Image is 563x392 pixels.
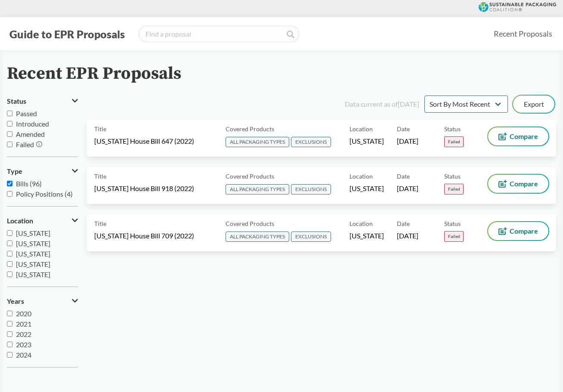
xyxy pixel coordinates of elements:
span: Title [94,124,106,133]
span: [US_STATE] House Bill 918 (2022) [94,184,194,193]
input: [US_STATE] [7,251,12,256]
span: Status [444,124,461,133]
span: [US_STATE] [16,270,50,278]
span: Compare [510,133,538,140]
span: [DATE] [397,231,418,241]
span: Date [397,124,410,133]
input: 2023 [7,342,12,347]
span: [US_STATE] [16,229,50,237]
span: ALL PACKAGING TYPES [226,231,289,242]
input: 2024 [7,352,12,358]
span: Status [444,172,461,181]
span: ALL PACKAGING TYPES [226,137,289,147]
span: EXCLUSIONS [291,231,331,242]
span: [US_STATE] House Bill 647 (2022) [94,136,194,146]
button: Compare [488,127,548,145]
input: [US_STATE] [7,230,12,236]
input: 2020 [7,311,12,316]
input: Passed [7,111,12,116]
span: [US_STATE] House Bill 709 (2022) [94,231,194,241]
span: [DATE] [397,184,418,193]
span: 2023 [16,340,31,349]
input: Find a proposal [138,25,300,43]
input: 2022 [7,331,12,337]
span: Date [397,172,410,181]
span: 2024 [16,351,31,359]
span: EXCLUSIONS [291,184,331,194]
span: Amended [16,130,45,138]
span: Compare [510,180,538,187]
span: Title [94,219,106,228]
span: Failed [16,140,34,148]
span: Status [7,97,26,105]
span: [US_STATE] [350,184,384,193]
div: Data current as of [DATE] [345,99,419,109]
button: Location [7,213,78,228]
span: [DATE] [397,136,418,146]
input: Failed [7,142,12,147]
span: Status [444,219,461,228]
span: 2021 [16,320,31,328]
button: Years [7,294,78,309]
span: Covered Products [226,124,274,133]
span: Location [350,124,373,133]
span: Failed [444,231,464,242]
h2: Recent EPR Proposals [7,64,181,83]
span: Location [350,219,373,228]
span: Failed [444,184,464,194]
span: Covered Products [226,172,274,181]
button: Status [7,94,78,108]
span: Covered Products [226,219,274,228]
input: Amended [7,131,12,137]
input: [US_STATE] [7,261,12,267]
span: 2022 [16,330,31,338]
button: Export [513,96,554,113]
a: Recent Proposals [490,24,556,43]
button: Compare [488,222,548,240]
input: [US_STATE] [7,241,12,246]
span: Compare [510,228,538,235]
input: Bills (96) [7,181,12,186]
span: [US_STATE] [350,231,384,241]
input: Introduced [7,121,12,127]
button: Guide to EPR Proposals [7,27,127,41]
span: [US_STATE] [350,136,384,146]
button: Type [7,164,78,179]
input: 2021 [7,321,12,327]
span: Date [397,219,410,228]
span: Years [7,297,24,305]
span: Title [94,172,106,181]
span: EXCLUSIONS [291,137,331,147]
span: Type [7,167,22,175]
input: Policy Positions (4) [7,191,12,197]
span: [US_STATE] [16,250,50,258]
span: Failed [444,136,464,147]
button: Compare [488,175,548,193]
span: Bills (96) [16,179,42,188]
span: [US_STATE] [16,239,50,247]
span: ALL PACKAGING TYPES [226,184,289,194]
span: 2020 [16,309,31,318]
input: [US_STATE] [7,272,12,277]
span: Location [7,217,33,225]
span: [US_STATE] [16,260,50,268]
span: Location [350,172,373,181]
span: Passed [16,109,37,117]
span: Policy Positions (4) [16,190,73,198]
span: Introduced [16,120,49,128]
